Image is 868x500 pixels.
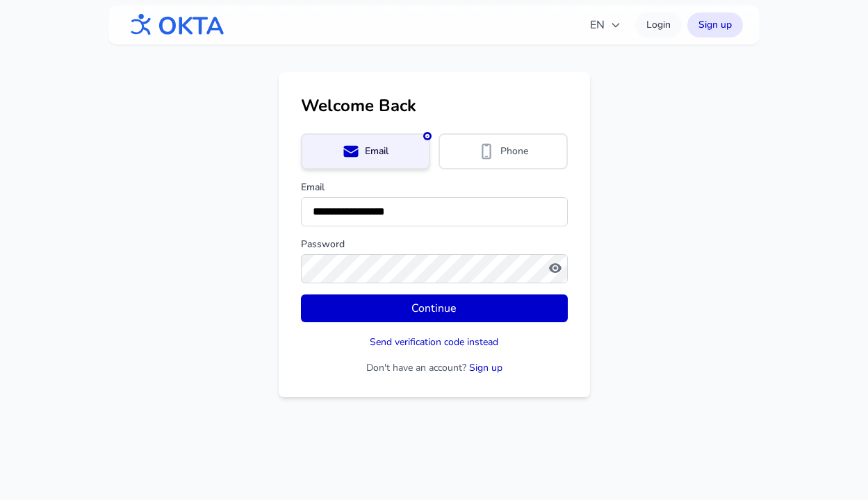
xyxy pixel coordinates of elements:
[301,294,568,322] button: Continue
[370,335,498,349] button: Send verification code instead
[301,237,568,251] label: Password
[590,17,621,33] span: EN
[301,181,568,194] label: Email
[500,144,528,158] span: Phone
[582,11,630,39] button: EN
[125,7,225,43] img: OKTA logo
[469,361,502,374] a: Sign up
[687,12,743,37] a: Sign up
[365,144,388,158] span: Email
[301,94,568,117] h1: Welcome Back
[301,361,568,375] p: Don't have an account?
[635,12,682,37] a: Login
